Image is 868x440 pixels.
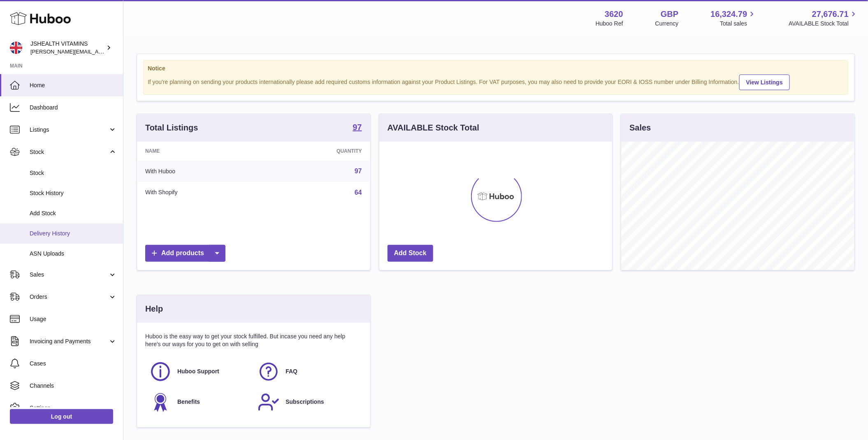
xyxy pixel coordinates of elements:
[30,293,108,301] span: Orders
[258,391,357,413] a: Subscriptions
[812,9,849,20] span: 27,676.71
[30,382,117,390] span: Channels
[10,409,113,424] a: Log out
[30,230,117,237] span: Delivery History
[30,148,108,156] span: Stock
[388,245,433,262] a: Add Stock
[353,123,362,133] a: 97
[177,398,200,406] span: Benefits
[30,40,104,56] div: JSHEALTH VITAMINS
[30,315,117,323] span: Usage
[30,360,117,368] span: Cases
[137,142,263,161] th: Name
[258,361,357,383] a: FAQ
[149,391,249,413] a: Benefits
[145,333,362,348] p: Huboo is the easy way to get your stock fulfilled. But incase you need any help here's our ways f...
[30,404,117,412] span: Settings
[30,104,117,112] span: Dashboard
[629,122,651,133] h3: Sales
[353,123,362,131] strong: 97
[145,122,198,133] h3: Total Listings
[30,250,117,258] span: ASN Uploads
[30,126,108,134] span: Listings
[355,168,362,175] a: 97
[263,142,370,161] th: Quantity
[789,9,858,28] a: 27,676.71 AVAILABLE Stock Total
[30,169,117,177] span: Stock
[145,245,225,262] a: Add products
[148,65,844,72] strong: Notice
[605,9,623,20] strong: 3620
[388,122,479,133] h3: AVAILABLE Stock Total
[10,42,22,54] img: francesca@jshealthvitamins.com
[355,189,362,196] a: 64
[710,9,757,28] a: 16,324.79 Total sales
[177,368,219,375] span: Huboo Support
[137,182,263,203] td: With Shopify
[30,338,108,345] span: Invoicing and Payments
[148,73,844,90] div: If you're planning on sending your products internationally please add required customs informati...
[739,74,790,90] a: View Listings
[137,161,263,182] td: With Huboo
[30,210,117,217] span: Add Stock
[655,20,679,28] div: Currency
[30,271,108,279] span: Sales
[710,9,747,20] span: 16,324.79
[149,361,249,383] a: Huboo Support
[720,20,757,28] span: Total sales
[285,368,297,375] span: FAQ
[30,48,165,55] span: [PERSON_NAME][EMAIL_ADDRESS][DOMAIN_NAME]
[145,303,163,314] h3: Help
[30,81,117,89] span: Home
[30,189,117,197] span: Stock History
[661,9,678,20] strong: GBP
[596,20,623,28] div: Huboo Ref
[789,20,858,28] span: AVAILABLE Stock Total
[285,398,324,406] span: Subscriptions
